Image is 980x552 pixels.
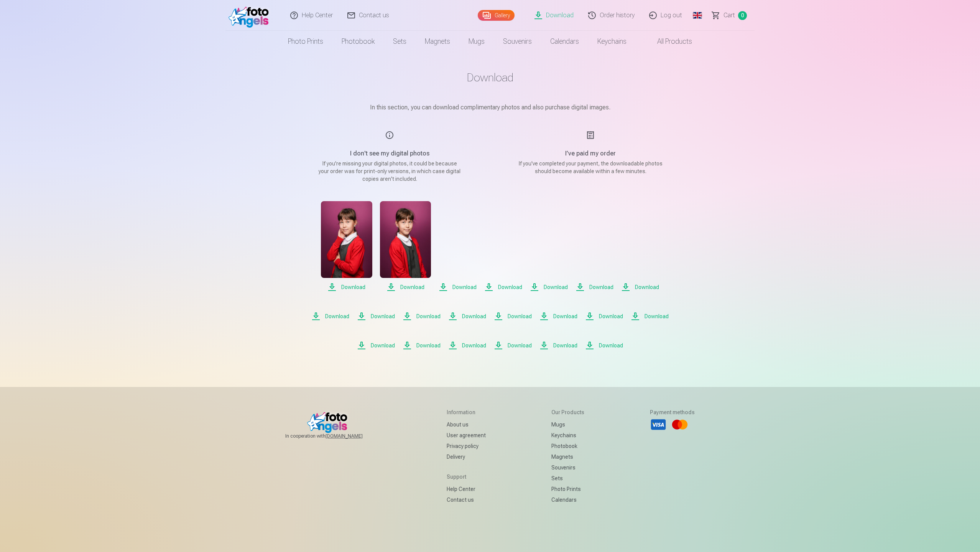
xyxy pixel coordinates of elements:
a: Mugs [459,31,494,52]
a: Gallery [478,10,515,21]
span: Download [552,494,603,504]
a: Sets [384,31,416,52]
span: Download [494,283,545,292]
span: Download [612,283,663,292]
a: Download [494,201,545,292]
a: Download [317,201,368,292]
span: Download [435,494,486,504]
a: Download [376,201,427,292]
a: Keychains [588,31,636,52]
h5: I’ve paid my order [518,149,663,158]
span: Download [376,283,427,292]
span: Download [494,494,545,504]
a: Calendars [541,31,588,52]
span: Download [317,283,368,292]
span: Download [435,283,486,292]
p: In this section, you can download complimentary photos and also purchase digital images. [298,103,682,112]
a: Download [435,413,486,504]
span: Download [376,494,427,504]
a: Download [555,307,670,398]
a: Photobook [332,31,384,52]
a: Download [612,201,663,292]
a: Download [552,201,603,292]
a: Download [376,413,427,504]
a: All products [636,31,701,52]
span: Download [310,388,425,398]
a: Download [612,413,663,504]
a: Download [432,307,548,398]
img: /fa1 [229,3,273,28]
h1: Download [298,71,682,84]
a: Download [317,413,368,504]
span: Download [432,388,548,398]
span: Download [552,283,603,292]
h5: I don't see my digital photos [317,149,462,158]
a: Download [435,201,486,292]
a: Download [310,307,425,398]
span: Download [317,494,368,504]
p: If you've completed your payment, the downloadable photos should become available within a few mi... [518,160,663,175]
p: If you're missing your digital photos, it could be because your order was for print-only versions... [317,160,462,183]
span: Download [555,388,670,398]
a: Photo prints [279,31,332,52]
span: 0 [738,11,747,20]
span: Сart [723,11,735,20]
a: Download [552,413,603,504]
a: Souvenirs [494,31,541,52]
span: Download [612,494,663,504]
a: Download [494,413,545,504]
a: Magnets [416,31,459,52]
